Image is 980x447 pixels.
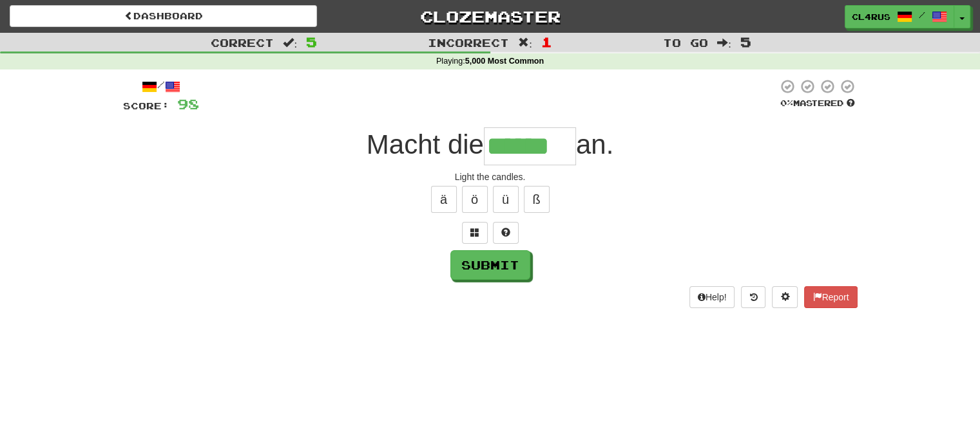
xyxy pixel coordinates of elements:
[450,250,530,280] button: Submit
[283,37,297,48] span: :
[740,34,751,50] span: 5
[845,5,954,28] a: cl4rus /
[431,186,457,213] button: ä
[741,286,765,308] button: Round history (alt+y)
[462,222,488,244] button: Switch sentence to multiple choice alt+p
[493,186,519,213] button: ü
[177,96,199,112] span: 98
[306,34,317,50] span: 5
[123,100,169,111] span: Score:
[428,36,509,49] span: Incorrect
[462,186,488,213] button: ö
[524,186,550,213] button: ß
[367,129,484,160] span: Macht die
[576,129,613,160] span: an.
[804,286,857,308] button: Report
[493,222,519,244] button: Single letter hint - you only get 1 per sentence and score half the points! alt+h
[10,5,317,27] a: Dashboard
[689,286,735,308] button: Help!
[336,5,644,28] a: Clozemaster
[780,98,793,108] span: 0 %
[852,11,890,23] span: cl4rus
[465,57,544,66] strong: 5,000 Most Common
[717,37,731,48] span: :
[541,34,552,50] span: 1
[211,36,274,49] span: Correct
[663,36,708,49] span: To go
[123,78,199,95] div: /
[919,10,925,19] span: /
[518,37,532,48] span: :
[123,170,858,183] div: Light the candles.
[778,98,858,109] div: Mastered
